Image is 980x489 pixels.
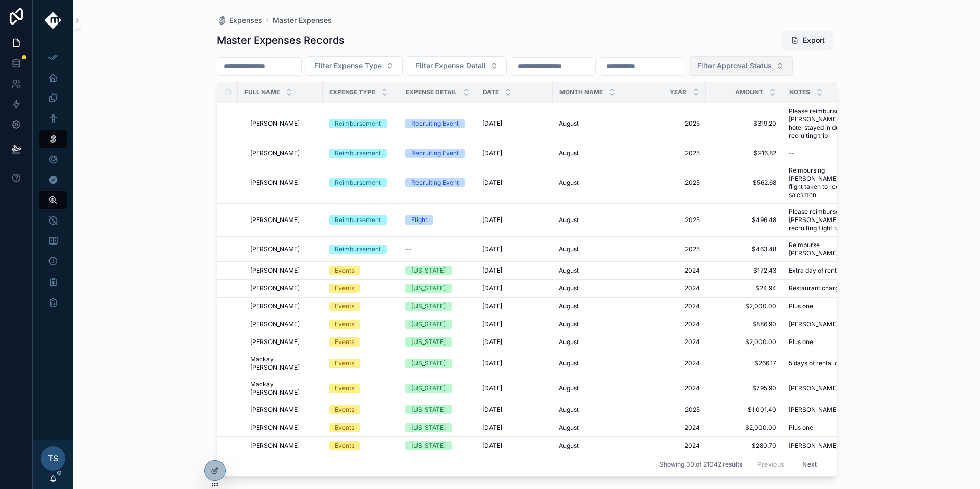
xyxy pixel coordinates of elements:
[559,245,623,253] a: August
[712,424,776,432] span: $2,000.00
[411,423,446,432] div: [US_STATE]
[635,406,700,414] span: 2025
[250,442,300,450] span: [PERSON_NAME]
[635,338,700,346] span: 2024
[482,119,547,128] a: [DATE]
[329,423,393,432] a: Events
[250,406,316,414] a: [PERSON_NAME]
[712,406,776,414] a: $1,001.40
[789,88,810,96] span: Notes
[335,337,354,347] div: Events
[335,320,354,329] div: Events
[559,149,579,157] span: August
[559,179,623,187] a: August
[482,338,547,346] a: [DATE]
[405,302,470,311] a: [US_STATE]
[411,149,459,158] div: Recruiting Event
[411,320,446,329] div: [US_STATE]
[789,424,861,432] a: Plus one
[635,320,700,328] a: 2024
[789,107,861,140] span: Please reimburse [PERSON_NAME] for hotel stayed in during recruiting trip
[712,302,776,310] span: $2,000.00
[789,359,861,368] a: 5 days of rental car
[250,216,316,224] a: [PERSON_NAME]
[559,245,579,253] span: August
[335,302,354,311] div: Events
[329,178,393,187] a: Reimbursement
[635,179,700,187] a: 2025
[411,266,446,275] div: [US_STATE]
[712,245,776,253] a: $463.48
[411,405,446,414] div: [US_STATE]
[735,88,763,96] span: Amount
[405,284,470,293] a: [US_STATE]
[559,216,579,224] span: August
[411,215,427,225] div: Flight
[789,208,861,232] span: Please reimburse [PERSON_NAME] for recruiting flight taken
[559,179,579,187] span: August
[411,284,446,293] div: [US_STATE]
[789,424,813,432] span: Plus one
[411,119,459,128] div: Recruiting Event
[789,320,861,328] a: [PERSON_NAME]'s Flight
[795,456,824,472] button: Next
[789,241,861,257] a: Reimburse [PERSON_NAME]
[712,338,776,346] a: $2,000.00
[635,216,700,224] a: 2025
[482,442,547,450] a: [DATE]
[250,266,300,275] span: [PERSON_NAME]
[482,442,502,450] span: [DATE]
[559,406,623,414] a: August
[482,384,502,393] span: [DATE]
[250,338,316,346] a: [PERSON_NAME]
[712,119,776,128] span: $319.20
[405,266,470,275] a: [US_STATE]
[250,424,316,432] a: [PERSON_NAME]
[250,245,316,253] a: [PERSON_NAME]
[405,384,470,393] a: [US_STATE]
[406,88,457,96] span: Expense Detail
[559,119,623,128] a: August
[789,302,861,310] a: Plus one
[411,178,459,187] div: Recruiting Event
[329,215,393,225] a: Reimbursement
[405,149,470,158] a: Recruiting Event
[405,359,470,368] a: [US_STATE]
[329,149,393,158] a: Reimbursement
[33,41,73,325] div: scrollable content
[482,245,502,253] span: [DATE]
[635,424,700,432] a: 2024
[335,215,381,225] div: Reimbursement
[250,302,300,310] span: [PERSON_NAME]
[559,266,579,275] span: August
[482,245,547,253] a: [DATE]
[559,384,579,393] span: August
[250,355,316,372] span: Mackay [PERSON_NAME]
[411,441,446,450] div: [US_STATE]
[250,266,316,275] a: [PERSON_NAME]
[712,442,776,450] span: $280.70
[635,302,700,310] a: 2024
[405,245,411,253] span: --
[635,245,700,253] a: 2025
[789,166,861,199] a: Reimbursing [PERSON_NAME] for AA flight taken to recruit salesmen
[482,338,502,346] span: [DATE]
[405,215,470,225] a: Flight
[405,245,470,253] a: --
[559,442,623,450] a: August
[405,337,470,347] a: [US_STATE]
[712,216,776,224] a: $496.48
[482,424,502,432] span: [DATE]
[635,359,700,368] a: 2024
[329,302,393,311] a: Events
[559,338,579,346] span: August
[250,320,300,328] span: [PERSON_NAME]
[411,384,446,393] div: [US_STATE]
[789,384,859,393] span: [PERSON_NAME]'s flight
[712,320,776,328] a: $886.90
[782,31,833,50] button: Export
[482,424,547,432] a: [DATE]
